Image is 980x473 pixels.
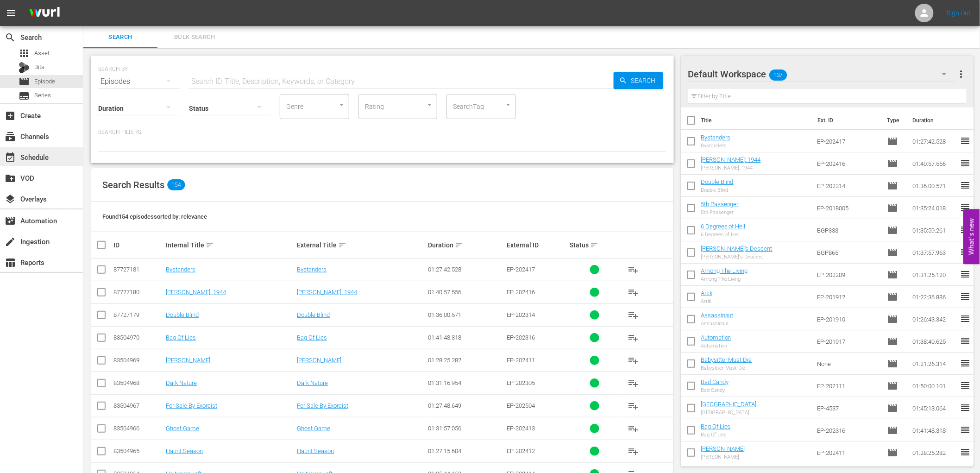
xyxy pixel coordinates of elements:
td: 01:27:42.528 [909,130,960,152]
a: [PERSON_NAME]: 1944 [166,289,226,296]
span: reorder [960,180,971,191]
span: Episode [887,269,898,280]
button: Open [337,101,346,109]
td: 01:36:00.571 [909,175,960,197]
span: more_vert [955,69,967,80]
span: Episode [34,77,55,86]
a: Artik [701,290,712,296]
th: Ext. ID [812,107,881,133]
img: logo_orange.svg [15,15,22,22]
td: 01:28:25.282 [909,441,960,464]
td: EP-2018005 [813,197,884,219]
span: Ingestion [5,236,16,247]
td: 01:40:57.556 [909,152,960,175]
a: Babysitter Must Die [701,356,752,363]
a: Double Blind [297,311,330,318]
td: 01:50:00.101 [909,375,960,397]
div: 83504965 [113,448,163,454]
span: reorder [960,269,971,280]
span: Episode [887,202,898,214]
span: reorder [960,291,971,302]
div: 01:40:57.556 [428,289,504,296]
div: External ID [507,241,567,249]
span: Bulk Search [163,32,226,43]
span: Episode [887,247,898,258]
a: [PERSON_NAME]: 1944 [701,156,761,163]
span: Found 154 episodes sorted by: relevance [102,213,207,220]
button: playlist_add [622,349,644,372]
button: more_vert [955,63,967,85]
button: Open Feedback Widget [963,209,980,264]
td: EP-202314 [813,175,884,197]
td: BGP865 [813,241,884,264]
a: Haunt Season [297,448,334,454]
a: Dark Nature [166,379,197,386]
span: reorder [960,335,971,347]
span: Create [5,110,16,121]
a: 5th Passenger [701,201,739,208]
span: EP-202417 [507,266,535,273]
td: 01:31:25.120 [909,264,960,286]
span: Channels [5,131,16,142]
div: Babysitter Must Die [701,365,752,371]
div: v 4.0.25 [26,15,45,22]
span: playlist_add [628,378,639,389]
div: 83504969 [113,357,163,364]
td: EP-202417 [813,130,884,152]
div: 5th Passenger [701,209,739,215]
span: EP-202413 [507,425,535,432]
div: Episodes [98,69,180,95]
div: Internal Title [166,240,294,251]
button: playlist_add [622,417,644,440]
span: Bits [34,63,44,72]
button: Search [614,72,663,89]
button: Open [504,101,513,109]
button: Open [425,101,434,109]
img: website_grey.svg [15,24,22,32]
span: Asset [34,49,50,58]
img: tab_domain_overview_orange.svg [25,54,32,61]
div: Keywords by Traffic [102,55,156,61]
span: reorder [960,358,971,369]
a: [GEOGRAPHIC_DATA] [701,401,757,408]
span: Episode [887,336,898,347]
span: playlist_add [628,287,639,298]
span: menu [6,7,17,19]
a: [PERSON_NAME] [297,357,341,364]
td: EP-202316 [813,419,884,441]
th: Duration [907,107,962,133]
div: 87727179 [113,311,163,318]
div: Double Blind [701,187,734,193]
div: 87727181 [113,266,163,273]
span: Overlays [5,194,16,205]
td: 01:35:24.018 [909,197,960,219]
a: Bystanders [701,134,730,141]
div: 87727180 [113,289,163,296]
span: Episode [887,447,898,458]
span: EP-202412 [507,448,535,454]
td: 01:35:59.261 [909,219,960,241]
td: 01:38:40.625 [909,330,960,353]
span: Episode [19,76,30,87]
div: Bystanders [701,143,730,149]
button: playlist_add [622,281,644,303]
span: Asset [19,48,30,59]
span: VOD [5,173,16,184]
span: Episode [887,225,898,236]
a: [PERSON_NAME] [166,357,210,364]
div: Bits [19,62,30,73]
td: EP-202411 [813,441,884,464]
td: 01:45:13.064 [909,397,960,419]
span: Episode [887,158,898,169]
span: reorder [960,135,971,146]
td: BGP333 [813,219,884,241]
a: Bag Of Lies [701,423,731,430]
span: EP-202305 [507,379,535,386]
span: reorder [960,424,971,435]
span: EP-202314 [507,311,535,318]
span: EP-202416 [507,289,535,296]
span: Episode [887,425,898,436]
div: Domain: [DOMAIN_NAME][PERSON_NAME] [24,24,153,32]
div: ID [113,241,163,249]
th: Type [881,107,907,133]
